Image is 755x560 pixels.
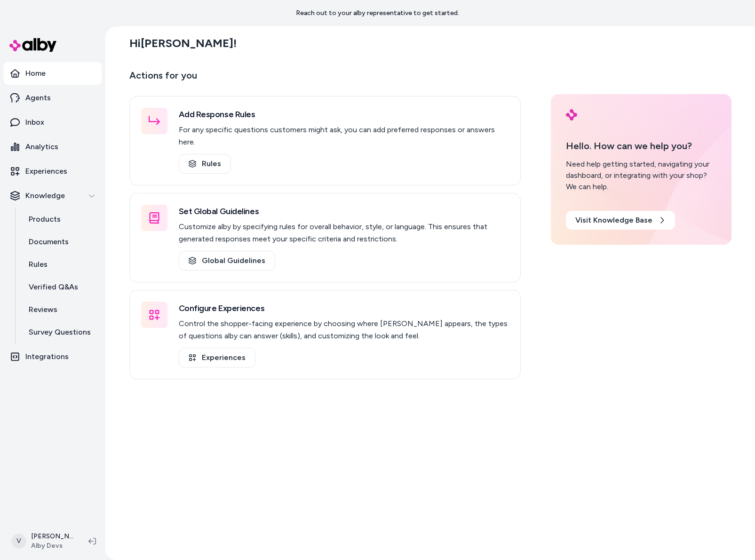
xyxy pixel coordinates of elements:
[4,184,102,207] button: Knowledge
[19,276,102,298] a: Verified Q&As
[179,302,509,315] h3: Configure Experiences
[25,351,69,362] p: Integrations
[129,36,237,50] h2: Hi [PERSON_NAME] !
[25,117,44,128] p: Inbox
[19,321,102,344] a: Survey Questions
[179,108,509,121] h3: Add Response Rules
[19,298,102,321] a: Reviews
[4,111,102,134] a: Inbox
[29,327,91,338] p: Survey Questions
[29,259,48,270] p: Rules
[31,541,73,551] span: Alby Devs
[19,231,102,253] a: Documents
[4,136,102,158] a: Analytics
[179,154,231,174] a: Rules
[4,87,102,109] a: Agents
[129,68,521,90] p: Actions for you
[179,205,509,218] h3: Set Global Guidelines
[25,141,58,152] p: Analytics
[566,139,716,153] p: Hello. How can we help you?
[9,38,56,52] img: alby Logo
[179,124,509,148] p: For any specific questions customers might ask, you can add preferred responses or answers here.
[4,345,102,368] a: Integrations
[19,208,102,231] a: Products
[29,214,61,225] p: Products
[296,8,459,18] p: Reach out to your alby representative to get started.
[29,304,57,315] p: Reviews
[4,62,102,85] a: Home
[179,318,509,342] p: Control the shopper-facing experience by choosing where [PERSON_NAME] appears, the types of quest...
[25,190,65,201] p: Knowledge
[29,236,69,248] p: Documents
[11,534,26,549] span: V
[6,526,81,556] button: V[PERSON_NAME]Alby Devs
[31,532,73,541] p: [PERSON_NAME]
[566,159,716,192] div: Need help getting started, navigating your dashboard, or integrating with your shop? We can help.
[179,251,275,271] a: Global Guidelines
[25,92,51,104] p: Agents
[25,68,46,79] p: Home
[179,348,255,368] a: Experiences
[29,281,78,293] p: Verified Q&As
[566,109,577,120] img: alby Logo
[19,253,102,276] a: Rules
[179,221,509,245] p: Customize alby by specifying rules for overall behavior, style, or language. This ensures that ge...
[4,160,102,183] a: Experiences
[566,211,675,230] a: Visit Knowledge Base
[25,166,67,177] p: Experiences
